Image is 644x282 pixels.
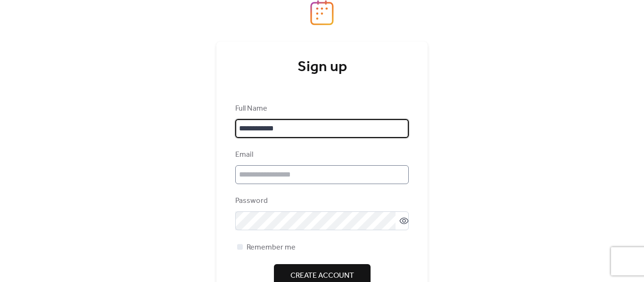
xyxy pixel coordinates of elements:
[235,103,407,114] div: Full Name
[247,242,296,253] span: Remember me
[235,149,407,161] div: Email
[290,270,354,282] span: Create Account
[235,58,409,77] div: Sign up
[235,195,407,207] div: Password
